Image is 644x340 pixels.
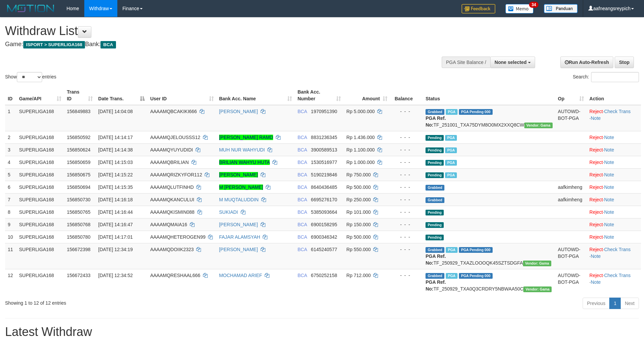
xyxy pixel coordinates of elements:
a: Reject [589,209,603,215]
td: AUTOWD-BOT-PGA [555,269,587,295]
span: BCA [297,135,307,140]
a: MUH NUR WAHYUDI [219,147,265,152]
span: Rp 550.000 [346,247,371,252]
a: Reject [589,222,603,227]
span: Pending [426,135,444,141]
a: Reject [589,234,603,240]
span: Rp 1.100.000 [346,147,375,152]
span: AAAAMQHETEROGEN99 [150,234,205,240]
td: SUPERLIGA168 [16,218,64,231]
span: 156850624 [67,147,90,152]
span: Copy 6900158295 to clipboard [311,222,337,227]
span: [DATE] 14:16:44 [98,209,133,215]
span: PGA Pending [459,247,493,253]
a: Reject [589,160,603,165]
span: [DATE] 14:04:08 [98,109,133,114]
span: 34 [529,2,538,8]
span: 156850675 [67,172,90,177]
span: PGA Pending [459,273,493,279]
span: Vendor URL: https://trx31.1velocity.biz [523,286,552,292]
a: Reject [589,247,603,252]
span: Rp 250.000 [346,197,371,202]
span: 156850659 [67,160,90,165]
a: [PERSON_NAME] [219,247,258,252]
span: Grabbed [426,273,444,279]
a: SUKIADI [219,209,238,215]
span: [DATE] 14:17:01 [98,234,133,240]
a: Note [604,135,614,140]
a: [PERSON_NAME] RAMD [219,135,273,140]
span: Copy 6145240577 to clipboard [311,247,337,252]
div: - - - [393,134,420,141]
td: SUPERLIGA168 [16,105,64,131]
span: Grabbed [426,197,444,203]
div: - - - [393,108,420,115]
span: ISPORT > SUPERLIGA168 [23,41,85,48]
span: AAAAMQYUYUDIDI [150,147,193,152]
a: 1 [609,298,621,309]
a: Reject [589,273,603,278]
td: aafkimheng [555,181,587,193]
h4: Game: Bank: [5,41,422,48]
span: Pending [426,235,444,240]
a: BRILIAN WAHYU HUTA [219,160,270,165]
span: BCA [297,197,307,202]
td: · [587,206,641,218]
div: - - - [393,221,420,228]
td: SUPERLIGA168 [16,193,64,206]
input: Search: [591,72,639,82]
span: Rp 712.000 [346,273,371,278]
td: · · [587,269,641,295]
span: AAAAMQKANCULUI [150,197,194,202]
span: [DATE] 14:15:22 [98,172,133,177]
span: Rp 500.000 [346,184,371,190]
a: Note [604,234,614,240]
span: [DATE] 14:14:38 [98,147,133,152]
a: Note [604,197,614,202]
img: Button%20Memo.svg [505,4,534,13]
h1: Latest Withdraw [5,325,639,339]
span: 156672433 [67,273,90,278]
a: Note [591,279,601,285]
b: PGA Ref. No: [426,253,446,266]
span: PGA Pending [459,109,493,115]
div: Showing 1 to 12 of 12 entries [5,297,263,306]
th: Action [587,86,641,105]
span: BCA [297,109,307,114]
div: - - - [393,159,420,166]
td: · [587,143,641,156]
td: 12 [5,269,16,295]
td: 7 [5,193,16,206]
td: 6 [5,181,16,193]
th: User ID: activate to sort column ascending [147,86,216,105]
span: 156850765 [67,209,90,215]
div: - - - [393,272,420,279]
td: SUPERLIGA168 [16,269,64,295]
a: [PERSON_NAME] [219,109,258,114]
th: Balance [390,86,423,105]
a: Check Trans [604,109,631,114]
span: Vendor URL: https://trx31.1velocity.biz [523,261,551,266]
td: · [587,168,641,181]
td: SUPERLIGA168 [16,156,64,168]
span: 156850730 [67,197,90,202]
span: Copy 1970951390 to clipboard [311,109,337,114]
span: [DATE] 14:15:35 [98,184,133,190]
span: [DATE] 14:16:18 [98,197,133,202]
span: Marked by aafsoycanthlai [445,160,457,166]
a: Reject [589,109,603,114]
td: · [587,156,641,168]
td: SUPERLIGA168 [16,243,64,269]
span: Pending [426,147,444,153]
span: Rp 101.000 [346,209,371,215]
td: · [587,193,641,206]
a: Reject [589,184,603,190]
span: Grabbed [426,247,444,253]
a: M MUQTALUDDIN [219,197,259,202]
span: 156850592 [67,135,90,140]
a: Reject [589,135,603,140]
a: Note [604,160,614,165]
span: Rp 1.436.000 [346,135,375,140]
a: Previous [583,298,610,309]
a: Reject [589,197,603,202]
